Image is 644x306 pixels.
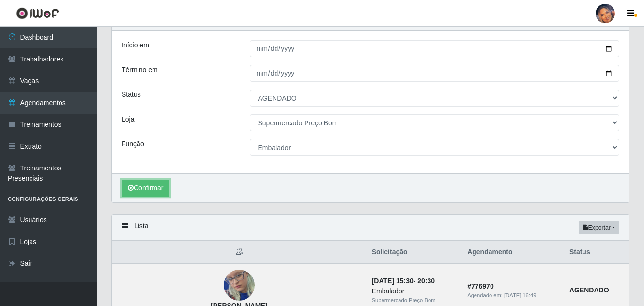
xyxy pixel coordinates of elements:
label: Status [122,90,141,100]
input: 00/00/0000 [250,65,620,82]
strong: - [372,277,435,285]
time: [DATE] 16:49 [504,292,536,298]
label: Término em [122,65,158,75]
time: 20:30 [417,277,435,285]
button: Exportar [579,221,619,234]
div: Embalador [372,286,456,296]
input: 00/00/0000 [250,40,620,57]
th: Status [564,241,629,264]
button: Confirmar [122,180,169,197]
label: Início em [122,40,149,50]
strong: AGENDADO [569,286,609,294]
th: Solicitação [366,241,462,264]
label: Função [122,139,144,149]
strong: # 776970 [467,282,494,290]
div: Supermercado Preço Bom [372,296,456,305]
div: Lista [112,215,629,241]
img: CoreUI Logo [16,7,59,19]
div: Agendado em: [467,291,558,300]
th: Agendamento [461,241,564,264]
time: [DATE] 15:30 [372,277,414,285]
label: Loja [122,114,134,124]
